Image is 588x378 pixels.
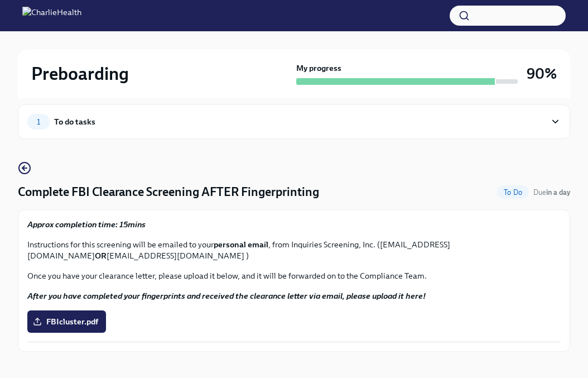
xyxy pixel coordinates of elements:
h2: Preboarding [31,63,129,85]
strong: My progress [296,63,341,74]
span: September 7th, 2025 08:00 [533,187,570,198]
span: 1 [30,118,47,126]
h3: 90% [527,64,557,84]
strong: in a day [546,188,570,197]
p: Instructions for this screening will be emailed to your , from Inquiries Screening, Inc. ([EMAIL_... [27,239,561,261]
span: Due [533,188,570,197]
span: To Do [497,188,529,197]
strong: personal email [214,240,268,250]
strong: Approx completion time: 15mins [27,219,146,229]
span: FBIcluster.pdf [35,316,98,327]
label: FBIcluster.pdf [27,310,106,333]
strong: OR [95,251,107,261]
div: To do tasks [54,116,95,128]
h4: Complete FBI Clearance Screening AFTER Fingerprinting [18,184,319,200]
strong: After you have completed your fingerprints and received the clearance letter via email, please up... [27,291,426,301]
img: CharlieHealth [22,7,81,25]
p: Once you have your clearance letter, please upload it below, and it will be forwarded on to the C... [27,270,561,281]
